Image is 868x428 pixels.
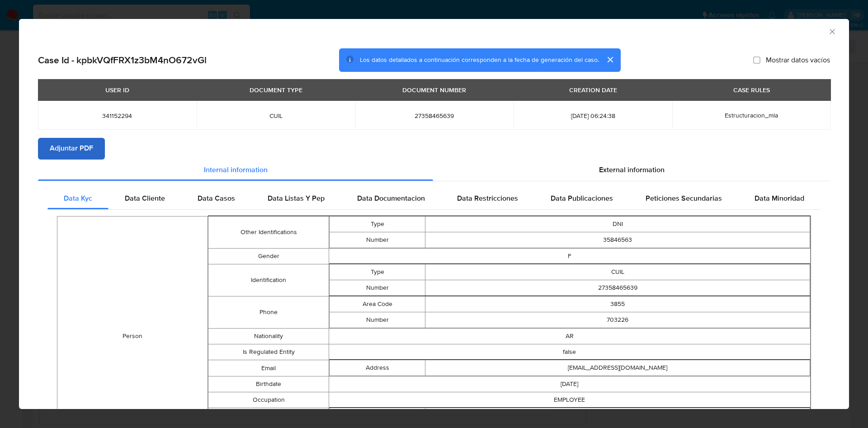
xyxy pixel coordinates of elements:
[38,138,105,160] button: Adjuntar PDF
[329,376,810,392] td: [DATE]
[425,216,810,232] td: DNI
[64,193,92,204] span: Data Kyc
[208,264,329,296] td: Identification
[208,112,344,120] span: CUIL
[725,111,778,120] span: Estructuracion_mla
[125,193,165,204] span: Data Cliente
[425,296,810,312] td: 3855
[329,249,810,264] td: F
[329,408,425,424] td: Full Address
[268,193,325,204] span: Data Listas Y Pep
[38,160,830,181] div: Detailed info
[425,360,810,376] td: [EMAIL_ADDRESS][DOMAIN_NAME]
[646,193,722,204] span: Peticiones Secundarias
[329,296,425,312] td: Area Code
[49,112,186,120] span: 341152294
[599,165,665,175] span: External information
[357,193,425,204] span: Data Documentacion
[766,56,830,65] span: Mostrar datos vacíos
[329,392,810,408] td: EMPLOYEE
[208,329,329,344] td: Nationality
[208,360,329,376] td: Email
[204,165,268,175] span: Internal information
[329,264,425,280] td: Type
[425,312,810,328] td: 703226
[425,264,810,280] td: CUIL
[329,280,425,296] td: Number
[599,49,621,71] button: cerrar
[329,360,425,376] td: Address
[329,329,810,344] td: AR
[100,82,135,98] div: USER ID
[524,112,661,120] span: [DATE] 06:24:38
[753,56,760,64] input: Mostrar datos vacíos
[329,232,425,248] td: Number
[755,193,804,204] span: Data Minoridad
[208,344,329,360] td: Is Regulated Entity
[329,312,425,328] td: Number
[828,27,836,35] button: Cerrar ventana
[208,392,329,408] td: Occupation
[198,193,235,204] span: Data Casos
[208,249,329,264] td: Gender
[728,82,775,98] div: CASE RULES
[47,188,821,210] div: Detailed internal info
[208,296,329,329] td: Phone
[329,216,425,232] td: Type
[38,54,207,66] h2: Case Id - kpbkVQfFRX1z3bM4nO672vGl
[208,216,329,249] td: Other Identifications
[366,112,503,120] span: 27358465639
[564,82,623,98] div: CREATION DATE
[244,82,308,98] div: DOCUMENT TYPE
[457,193,518,204] span: Data Restricciones
[19,19,849,409] div: closure-recommendation-modal
[425,232,810,248] td: 35846563
[425,408,810,424] td: [PERSON_NAME] 1450 [PERSON_NAME][GEOGRAPHIC_DATA][PERSON_NAME] [GEOGRAPHIC_DATA] 4200
[329,344,810,360] td: false
[50,139,93,159] span: Adjuntar PDF
[551,193,613,204] span: Data Publicaciones
[360,56,599,65] span: Los datos detallados a continuación corresponden a la fecha de generación del caso.
[397,82,472,98] div: DOCUMENT NUMBER
[425,280,810,296] td: 27358465639
[208,376,329,392] td: Birthdate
